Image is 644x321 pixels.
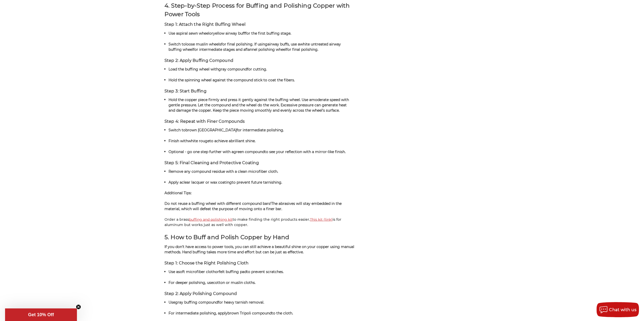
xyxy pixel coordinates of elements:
[213,280,255,285] strong: cotton or muslin cloths
[164,22,246,27] span: Step 1: Attach the Right Buffing Wheel
[169,42,185,46] span: Switch to
[169,180,182,184] span: Apply a
[5,308,77,321] div: Get 10% OffClose teaser
[164,291,237,296] span: Step 2: Apply Polishing Compound
[218,67,247,71] strong: gray compound
[231,138,255,143] span: brilliant shine
[245,47,286,52] strong: flannel polishing wheel
[609,307,636,312] span: Chat with us
[169,78,295,82] span: Hold the spinning wheel against the compound stick to coat the fibers.
[164,2,350,18] span: 4. Step-by-Step Process for Buffing and Polishing Copper with Power Tools
[182,180,232,184] strong: clear lacquer or wax coating
[169,169,278,174] span: Remove any compound residue with a clean microfiber cloth.
[255,138,256,143] span: .
[169,67,218,71] span: Load the buffing wheel with
[164,88,206,93] span: Step 3: Start Buffing
[164,190,192,195] strong: Additional Tips:
[169,138,188,143] span: Finish with
[227,311,272,315] strong: brown Tripoli compound
[169,97,349,107] strong: moderate speed with gentle pressure
[245,31,291,35] span: for the first buffing stage.
[218,300,264,304] span: for heavy tarnish removal.
[219,269,246,274] strong: felt buffing pad
[596,302,639,317] button: Chat with us
[247,67,267,71] span: for cutting.
[234,149,264,154] strong: green compound
[255,280,256,285] span: .
[169,269,178,274] span: Use a
[169,280,213,285] span: For deeper polishing, use
[169,149,234,154] span: Optional - go one step further with a
[164,201,342,211] span: The abrasives will stay embedded in the material, which will defeat the purpose of moving onto a ...
[185,128,284,132] span: for intermediate polishing.
[221,42,300,46] span: for final polishing. If using , use a
[169,42,341,52] strong: white untreated airway buffing wheel
[286,47,318,52] span: for final polishing.
[178,269,215,274] strong: soft microfiber cloth
[76,304,81,309] button: Close teaser
[164,260,249,265] span: Step 1: Choose the Right Polishing Cloth
[185,128,237,132] strong: brown [GEOGRAPHIC_DATA]
[185,42,221,46] strong: loose muslin wheels
[164,217,354,227] p: Order a brass to make finding the right products easier. is for aluminum but works just as well w...
[215,269,219,274] span: or
[169,97,311,102] span: Hold the copper piece firmly and press it gently against the buffing wheel. Use a
[169,300,175,304] span: Use
[189,217,233,221] a: buffing and polishing kit
[264,149,346,154] span: to see your reflection with a mirror-like finish.
[169,128,185,132] span: Switch to
[310,217,333,221] a: This kit (link)
[272,311,293,315] span: to the cloth.
[28,312,54,317] span: Get 10% Off
[169,311,227,315] span: For intermediate polishing, apply
[210,138,231,143] span: to achieve a
[164,201,271,206] strong: Do not reuse a buffing wheel with different compound bars!
[164,119,245,124] span: Step 4: Repeat with Finer Compounds
[178,31,209,35] span: spiral sewn wheel
[246,269,284,274] span: to prevent scratches.
[164,244,354,254] span: If you don’t have access to power tools, you can still achieve a beautiful shine on your copper u...
[169,103,347,112] span: . Let the compound and the wheel do the work. Excessive pressure can generate heat and damage the...
[232,180,282,184] span: to prevent future tarnishing.
[164,58,234,63] span: Step 2: Apply Buffing Compound
[267,42,289,46] strong: airway buffs
[193,47,245,52] span: for intermediate stages and a
[209,31,213,35] span: or
[175,300,218,304] strong: gray buffing compound
[164,233,289,240] span: 5. How to Buff and Polish Copper by Hand
[213,31,245,35] span: yellow airway buff
[188,138,210,143] strong: white rouge
[164,160,259,165] span: Step 5: Final Cleaning and Protective Coating
[169,31,178,35] span: Use a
